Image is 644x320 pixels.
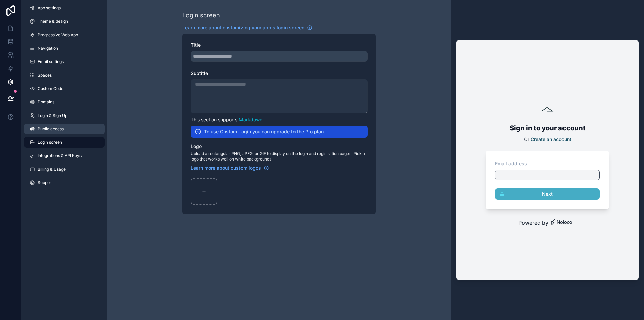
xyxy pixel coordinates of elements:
[182,24,304,31] span: Learn more about customizing your app's login screen
[24,164,105,175] a: Billing & Usage
[38,113,67,118] span: Login & Sign Up
[38,32,78,38] span: Progressive Web App
[38,86,63,91] span: Custom Code
[38,5,61,11] span: App settings
[191,117,237,122] span: This section supports
[541,103,554,117] img: logo
[24,97,105,107] a: Domains
[495,160,527,167] label: Email address
[38,19,68,24] span: Theme & design
[24,137,105,148] a: Login screen
[24,150,105,161] a: Integrations & API Keys
[239,117,262,122] a: Markdown
[24,83,105,94] a: Custom Code
[204,128,325,135] h2: To use Custom Login you can upgrade to the Pro plan.
[24,56,105,67] a: Email settings
[518,219,548,227] span: Powered by
[24,110,105,121] a: Login & Sign Up
[483,122,612,134] h2: Sign in to your account
[24,177,105,188] a: Support
[38,126,64,132] span: Public access
[24,3,105,13] a: App settings
[24,43,105,54] a: Navigation
[38,59,64,64] span: Email settings
[38,140,62,145] span: Login screen
[182,24,312,31] a: Learn more about customizing your app's login screen
[191,165,261,171] span: Learn more about custom logos
[24,70,105,81] a: Spaces
[191,143,202,149] span: Logo
[182,11,220,20] div: Login screen
[191,42,201,48] span: Title
[191,70,208,76] span: Subtitle
[38,180,53,185] span: Support
[24,16,105,27] a: Theme & design
[38,153,82,158] span: Integrations & API Keys
[191,151,368,162] span: Upload a rectangular PNG, JPEG, or GIF to display on the login and registration pages. Pick a log...
[531,136,571,142] a: Create an account
[191,165,269,171] a: Learn more about custom logos
[38,46,58,51] span: Navigation
[24,124,105,134] a: Public access
[38,99,54,105] span: Domains
[24,30,105,40] a: Progressive Web App
[38,73,52,78] span: Spaces
[38,167,66,172] span: Billing & Usage
[524,136,529,142] span: Or
[495,188,600,200] button: Next
[456,219,639,227] a: Powered by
